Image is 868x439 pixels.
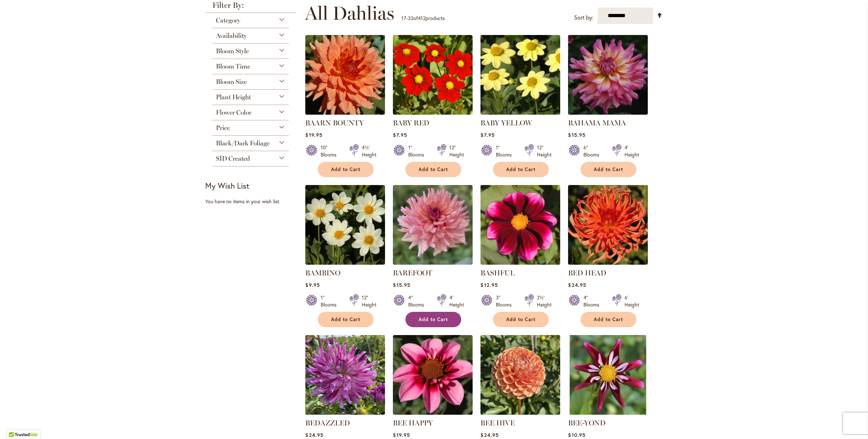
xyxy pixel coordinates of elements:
[496,144,516,158] div: 1" Blooms
[305,281,320,288] span: $9.95
[480,131,494,138] span: $7.95
[568,281,586,288] span: $24.95
[480,119,532,127] a: BABY YELLOW
[568,109,648,116] a: Bahama Mama
[216,32,247,40] span: Availability
[408,144,428,158] div: 1" Blooms
[405,162,461,177] button: Add to Cart
[216,16,240,24] span: Category
[480,419,515,427] a: BEE HIVE
[419,316,448,323] span: Add to Cart
[480,185,560,265] img: BASHFUL
[480,431,498,438] span: $24.95
[537,144,552,158] div: 12" Height
[393,269,432,277] a: BAREFOOT
[496,294,516,308] div: 3" Blooms
[305,259,385,266] a: BAMBINO
[568,409,648,416] a: BEE-YOND
[393,431,410,438] span: $19.95
[216,124,230,132] span: Price
[393,119,429,127] a: BABY RED
[581,312,636,327] button: Add to Cart
[574,11,593,24] label: Sort by:
[393,409,473,416] a: BEE HAPPY
[480,259,560,266] a: BASHFUL
[480,35,560,115] img: BABY YELLOW
[216,109,251,116] span: Flower Color
[480,281,498,288] span: $12.95
[583,294,603,308] div: 4" Blooms
[216,155,250,163] span: SID Created
[321,294,341,308] div: 1" Blooms
[205,1,296,13] strong: Filter By:
[362,144,376,158] div: 4½' Height
[625,294,639,308] div: 6' Height
[393,131,407,138] span: $7.95
[568,419,606,427] a: BEE-YOND
[581,162,636,177] button: Add to Cart
[305,335,385,415] img: Bedazzled
[480,109,560,116] a: BABY YELLOW
[401,13,445,24] p: - of products
[393,335,473,415] img: BEE HAPPY
[480,409,560,416] a: BEE HIVE
[362,294,376,308] div: 12" Height
[216,139,270,147] span: Black/Dark Foliage
[625,144,639,158] div: 4' Height
[216,93,251,101] span: Plant Height
[401,15,406,21] span: 17
[449,294,464,308] div: 4' Height
[205,198,301,205] div: You have no items in your wish list.
[568,35,648,115] img: Bahama Mama
[568,185,648,265] img: BED HEAD
[506,166,536,173] span: Add to Cart
[408,294,428,308] div: 4" Blooms
[405,312,461,327] button: Add to Cart
[594,316,623,323] span: Add to Cart
[305,3,394,24] span: All Dahlias
[568,269,606,277] a: BED HEAD
[205,180,249,191] strong: My Wish List
[318,162,374,177] button: Add to Cart
[393,281,410,288] span: $15.95
[305,431,323,438] span: $24.95
[419,166,448,173] span: Add to Cart
[305,109,385,116] a: Baarn Bounty
[408,15,413,21] span: 32
[506,316,536,323] span: Add to Cart
[393,185,473,265] img: BAREFOOT
[305,131,322,138] span: $19.95
[331,166,360,173] span: Add to Cart
[480,335,560,415] img: BEE HIVE
[393,259,473,266] a: BAREFOOT
[305,409,385,416] a: Bedazzled
[480,269,515,277] a: BASHFUL
[321,144,341,158] div: 10" Blooms
[568,259,648,266] a: BED HEAD
[568,431,585,438] span: $10.95
[393,419,433,427] a: BEE HAPPY
[418,15,425,21] span: 412
[449,144,464,158] div: 12" Height
[305,119,364,127] a: BAARN BOUNTY
[331,316,360,323] span: Add to Cart
[305,419,350,427] a: BEDAZZLED
[216,63,250,70] span: Bloom Time
[5,414,25,434] iframe: Launch Accessibility Center
[493,312,549,327] button: Add to Cart
[305,35,385,115] img: Baarn Bounty
[393,109,473,116] a: BABY RED
[568,119,626,127] a: BAHAMA MAMA
[216,78,247,86] span: Bloom Size
[305,185,385,265] img: BAMBINO
[318,312,374,327] button: Add to Cart
[393,35,473,115] img: BABY RED
[537,294,552,308] div: 2½' Height
[216,47,249,55] span: Bloom Style
[568,131,585,138] span: $15.95
[583,144,603,158] div: 6" Blooms
[568,335,648,415] img: BEE-YOND
[594,166,623,173] span: Add to Cart
[305,269,340,277] a: BAMBINO
[493,162,549,177] button: Add to Cart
